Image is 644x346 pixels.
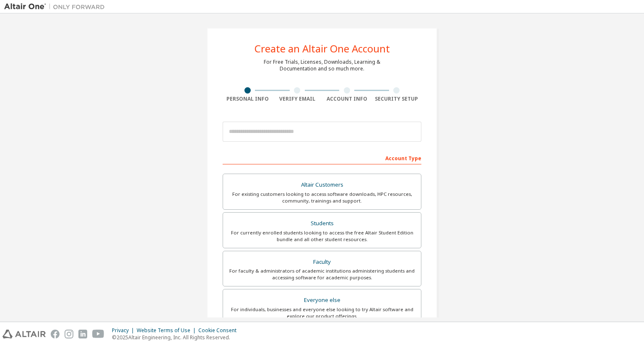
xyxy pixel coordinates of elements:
[264,59,380,72] div: For Free Trials, Licenses, Downloads, Learning & Documentation and so much more.
[228,256,416,268] div: Faculty
[92,330,104,338] img: youtube.svg
[65,330,73,338] img: instagram.svg
[112,327,137,334] div: Privacy
[78,330,87,338] img: linkedin.svg
[372,96,422,102] div: Security Setup
[112,334,241,341] p: © 2025 Altair Engineering, Inc. All Rights Reserved.
[228,294,416,306] div: Everyone else
[3,330,46,338] img: altair_logo.svg
[228,306,416,320] div: For individuals, businesses and everyone else looking to try Altair software and explore our prod...
[228,218,416,229] div: Students
[254,44,390,54] div: Create an Altair One Account
[223,151,421,164] div: Account Type
[228,179,416,191] div: Altair Customers
[228,229,416,243] div: For currently enrolled students looking to access the free Altair Student Edition bundle and all ...
[137,327,198,334] div: Website Terms of Use
[51,330,60,338] img: facebook.svg
[223,96,273,102] div: Personal Info
[4,3,109,11] img: Altair One
[322,96,372,102] div: Account Info
[273,96,322,102] div: Verify Email
[198,327,241,334] div: Cookie Consent
[228,191,416,204] div: For existing customers looking to access software downloads, HPC resources, community, trainings ...
[228,268,416,281] div: For faculty & administrators of academic institutions administering students and accessing softwa...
